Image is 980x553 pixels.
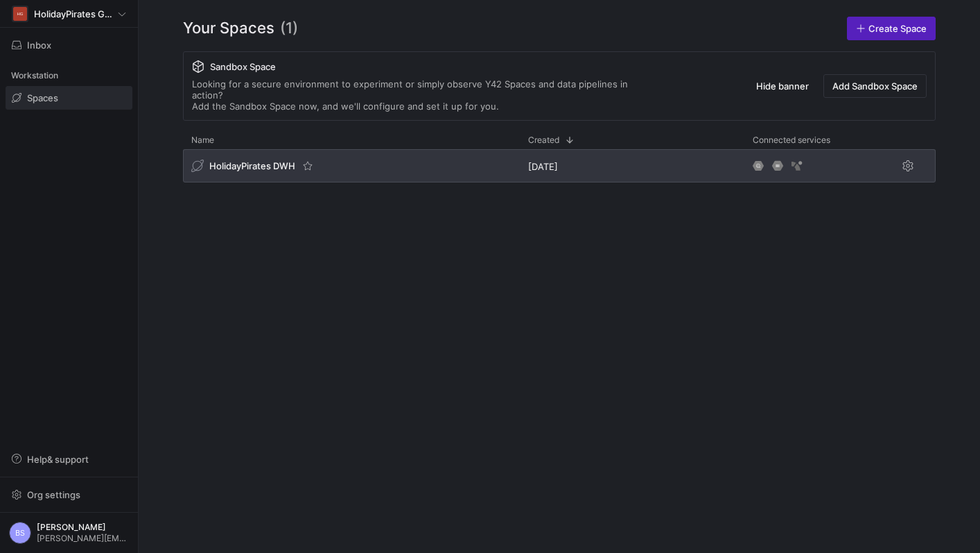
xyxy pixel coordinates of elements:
[6,448,132,471] button: Help& support
[6,33,132,57] button: Inbox
[34,8,118,19] span: HolidayPirates GmBH
[6,518,132,547] button: BS[PERSON_NAME][PERSON_NAME][EMAIL_ADDRESS][DOMAIN_NAME]
[37,534,129,543] span: [PERSON_NAME][EMAIL_ADDRESS][DOMAIN_NAME]
[6,65,132,86] div: Workstation
[192,78,656,112] div: Looking for a secure environment to experiment or simply observe Y42 Spaces and data pipelines in...
[9,522,31,544] div: BS
[27,454,89,465] span: Help & support
[37,522,129,532] span: [PERSON_NAME]
[747,74,818,98] button: Hide banner
[209,160,295,171] span: HolidayPirates DWH
[756,80,809,92] span: Hide banner
[6,86,132,110] a: Spaces
[528,135,559,145] span: Created
[13,7,27,21] div: HG
[823,74,927,98] button: Add Sandbox Space
[868,23,927,34] span: Create Space
[753,135,830,145] span: Connected services
[27,92,58,103] span: Spaces
[847,17,936,40] a: Create Space
[6,491,132,502] a: Org settings
[832,80,918,92] span: Add Sandbox Space
[210,61,276,72] span: Sandbox Space
[191,135,214,145] span: Name
[6,483,132,507] button: Org settings
[183,17,274,40] span: Your Spaces
[183,149,936,188] div: Press SPACE to select this row.
[27,489,80,500] span: Org settings
[27,40,51,51] span: Inbox
[528,161,558,172] span: [DATE]
[280,17,298,40] span: (1)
